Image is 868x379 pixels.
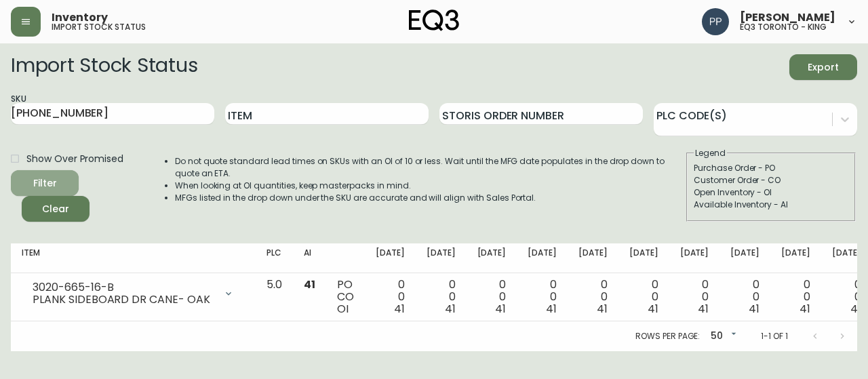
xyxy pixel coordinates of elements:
[33,201,79,218] span: Clear
[495,301,506,317] span: 41
[749,301,759,317] span: 41
[789,54,857,80] button: Export
[800,301,810,317] span: 41
[635,330,700,342] p: Rows per page:
[850,301,861,317] span: 41
[680,279,709,315] div: 0 0
[52,23,146,31] h5: import stock status
[694,199,848,211] div: Available Inventory - AI
[467,243,517,273] th: [DATE]
[761,330,788,342] p: 1-1 of 1
[694,162,848,174] div: Purchase Order - PO
[256,243,293,273] th: PLC
[477,279,507,315] div: 0 0
[376,279,405,315] div: 0 0
[33,281,215,294] div: 3020-665-16-B
[22,196,90,222] button: Clear
[26,152,123,166] span: Show Over Promised
[409,9,459,31] img: logo
[175,155,685,180] li: Do not quote standard lead times on SKUs with an OI of 10 or less. Wait until the MFG date popula...
[445,301,456,317] span: 41
[719,243,770,273] th: [DATE]
[11,54,197,80] h2: Import Stock Status
[770,243,821,273] th: [DATE]
[730,279,759,315] div: 0 0
[33,175,57,192] div: Filter
[11,243,256,273] th: Item
[740,12,835,23] span: [PERSON_NAME]
[669,243,720,273] th: [DATE]
[597,301,608,317] span: 41
[394,301,405,317] span: 41
[517,243,568,273] th: [DATE]
[800,59,846,76] span: Export
[781,279,810,315] div: 0 0
[41,73,187,94] div: 2-Piece Sectional
[702,8,729,35] img: 93ed64739deb6bac3372f15ae91c6632
[705,325,739,348] div: 50
[337,279,354,315] div: PO CO
[546,301,557,317] span: 41
[52,12,108,23] span: Inventory
[304,277,315,292] span: 41
[337,301,349,317] span: OI
[740,23,827,31] h5: eq3 toronto - king
[618,243,669,273] th: [DATE]
[416,243,467,273] th: [DATE]
[528,279,557,315] div: 0 0
[256,273,293,321] td: 5.0
[293,243,326,273] th: AI
[648,301,658,317] span: 41
[832,279,861,315] div: 0 0
[365,243,416,273] th: [DATE]
[33,294,215,306] div: PLANK SIDEBOARD DR CANE- OAK
[175,192,685,204] li: MFGs listed in the drop down under the SKU are accurate and will align with Sales Portal.
[694,147,727,159] legend: Legend
[22,279,245,308] div: 3020-665-16-BPLANK SIDEBOARD DR CANE- OAK
[694,186,848,199] div: Open Inventory - OI
[694,174,848,186] div: Customer Order - CO
[578,279,608,315] div: 0 0
[698,301,709,317] span: 41
[11,170,79,196] button: Filter
[41,99,187,109] div: From
[568,243,618,273] th: [DATE]
[175,180,685,192] li: When looking at OI quantities, keep masterpacks in mind.
[629,279,658,315] div: 0 0
[41,56,187,73] div: [PERSON_NAME]
[427,279,456,315] div: 0 0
